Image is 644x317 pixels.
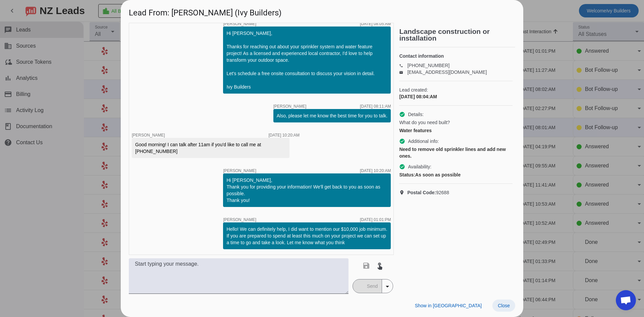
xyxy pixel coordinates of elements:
[273,104,307,108] span: [PERSON_NAME]
[408,111,424,118] span: Details:
[408,163,431,170] span: Availability:
[399,70,407,74] mat-icon: email
[399,28,515,42] h2: Landscape construction or installation
[226,30,387,90] div: Hi [PERSON_NAME], Thanks for reaching out about your sprinkler system and water feature project! ...
[269,133,300,137] div: [DATE] 10:20:AM
[132,133,165,138] span: [PERSON_NAME]
[226,177,387,204] div: Hi [PERSON_NAME], Thank you for providing your information! We'll get back to you as soon as poss...
[223,22,256,26] span: [PERSON_NAME]
[399,87,513,93] span: Lead created:
[408,138,439,145] span: Additional info:
[360,104,391,108] div: [DATE] 08:11:AM
[407,190,436,195] strong: Postal Code:
[360,169,391,173] div: [DATE] 10:20:AM
[399,119,450,126] span: What do you need built?
[399,111,405,117] mat-icon: check_circle
[399,138,405,144] mat-icon: check_circle
[616,290,636,310] div: Open chat
[399,64,407,67] mat-icon: phone
[399,172,415,177] strong: Status:
[399,171,513,178] div: As soon as possible
[407,189,449,196] span: 92688
[376,262,384,270] mat-icon: touch_app
[399,146,513,159] div: Need to remove old sprinkler lines and add new ones.
[498,303,510,308] span: Close
[399,190,407,195] mat-icon: location_on
[492,300,515,312] button: Close
[383,282,391,290] mat-icon: arrow_drop_down
[415,303,482,308] span: Show in [GEOGRAPHIC_DATA]
[223,218,256,222] span: [PERSON_NAME]
[399,53,513,59] h4: Contact information
[360,218,391,222] div: [DATE] 01:01:PM
[399,127,513,134] div: Water features
[399,164,405,170] mat-icon: check_circle
[410,300,487,312] button: Show in [GEOGRAPHIC_DATA]
[226,226,387,246] div: Hello! We can definitely help, I did want to mention our $10,000 job minimum. If you are prepared...
[407,69,487,75] a: [EMAIL_ADDRESS][DOMAIN_NAME]
[223,169,256,173] span: [PERSON_NAME]
[399,93,513,100] div: [DATE] 08:04:AM
[360,22,391,26] div: [DATE] 08:05:AM
[135,141,286,155] div: Good morning! I can talk after 11am if you'd like to call me at [PHONE_NUMBER]
[277,112,388,119] div: Also, please let me know the best time for you to talk.​
[407,63,449,68] a: [PHONE_NUMBER]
